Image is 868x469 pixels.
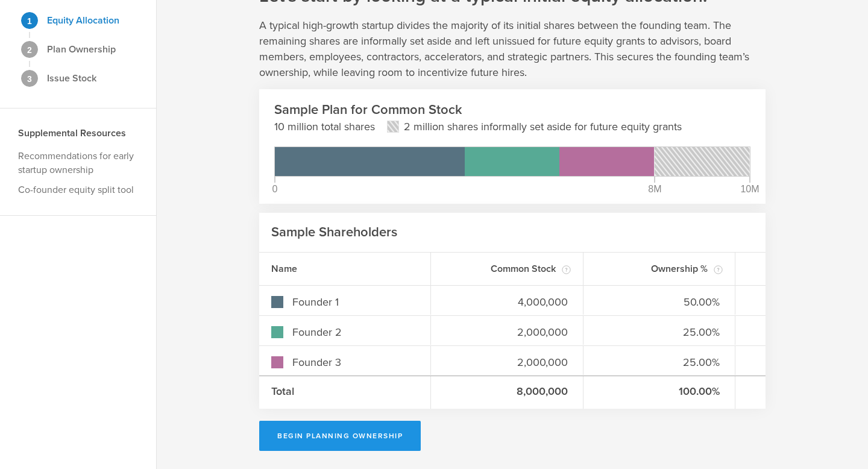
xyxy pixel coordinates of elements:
button: Begin Planning Ownership [259,421,421,451]
span: 2 [27,46,32,54]
p: 10 million total shares [274,119,375,134]
div: 100.00% [583,376,736,409]
strong: Supplemental Resources [18,127,126,139]
iframe: Chat Widget [808,375,868,433]
input: Enter # of shares [443,325,571,340]
span: 1 [27,17,32,25]
strong: Equity Allocation [47,14,119,27]
p: 2 million shares informally set aside for future equity grants [404,119,682,134]
div: Common Stock [431,253,583,285]
a: Recommendations for early startup ownership [18,150,134,176]
input: Enter # of shares [443,295,571,310]
div: 10M [740,184,759,194]
input: Enter # of shares [443,355,571,370]
div: Name [259,253,431,285]
div: 8,000,000 [431,376,583,409]
h2: Sample Plan for Common Stock [274,101,750,119]
a: Co-founder equity split tool [18,184,134,196]
div: Ownership % [583,253,736,285]
strong: Issue Stock [47,72,96,84]
div: 8M [648,184,661,194]
input: Enter co-owner name [289,325,418,340]
div: 0 [272,184,278,194]
p: A typical high-growth startup divides the majority of its initial shares between the founding tea... [259,17,766,80]
span: 3 [27,75,32,83]
h2: Sample Shareholders [271,224,397,241]
strong: Plan Ownership [47,43,116,55]
div: Total [259,376,431,409]
input: Enter co-owner name [289,295,418,310]
input: Enter co-owner name [289,355,418,370]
